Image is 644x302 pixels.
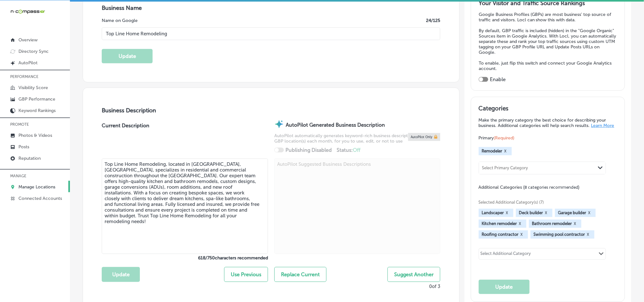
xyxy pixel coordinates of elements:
div: Select Additional Category [481,251,531,258]
span: Remodeler [482,149,503,153]
span: (8 categories recommended) [524,184,580,190]
span: Landscaper [482,210,504,215]
button: X [517,221,523,226]
p: Posts [18,144,29,150]
h3: Business Name [102,4,440,11]
img: autopilot-icon [274,119,284,129]
button: X [586,210,593,215]
span: Kitchen remodeler [482,221,517,226]
p: Google Business Profiles (GBPs) are most business' top source of traffic and visitors. Locl can s... [479,12,617,23]
img: 660ab0bf-5cc7-4cb8-ba1c-48b5ae0f18e60NCTV_CLogo_TV_Black_-500x88.png [10,9,45,15]
div: Select Primary Category [482,165,528,170]
span: Garage builder [558,210,586,215]
p: Keyword Rankings [18,108,56,113]
h3: Business Description [102,107,440,114]
label: Name on Google [102,18,138,23]
span: Bathroom remodeler [532,221,572,226]
p: Visibility Score [18,85,48,90]
p: Directory Sync [18,49,49,54]
p: Manage Locations [18,184,55,190]
p: Overview [18,37,38,43]
label: 618 / 750 characters recommended [102,255,268,261]
button: Use Previous [224,267,268,282]
button: X [543,210,549,215]
button: X [504,210,510,215]
span: Primary [479,135,515,141]
p: To enable, just flip this switch and connect your Google Analytics account. [479,60,617,71]
label: Enable [490,76,506,82]
button: Update [479,280,530,294]
button: Update [102,267,140,282]
span: Deck builder [519,210,543,215]
button: Update [102,49,153,63]
p: Photos & Videos [18,133,52,138]
textarea: Top Line Home Remodeling, located in [GEOGRAPHIC_DATA], [GEOGRAPHIC_DATA], specializes in residen... [102,158,268,254]
p: By default, GBP traffic is included (hidden) in the "Google Organic" Sources item in Google Analy... [479,28,617,55]
span: (Required) [494,135,515,141]
p: GBP Performance [18,96,55,102]
button: X [572,221,578,226]
input: Enter Location Name [102,27,440,40]
p: AutoPilot [18,60,38,66]
p: 0 of 3 [429,284,440,289]
p: Reputation [18,156,41,161]
button: X [519,232,525,237]
button: X [503,149,509,154]
span: Swimming pool contractor [534,232,585,237]
span: Selected Additional Category(s) (7) [479,200,612,205]
label: Current Description [102,123,149,158]
label: 24 /125 [426,18,440,23]
span: Roofing contractor [482,232,519,237]
span: Additional Categories [479,185,580,190]
button: Replace Current [274,267,326,282]
p: Make the primary category the best choice for describing your business. Additional categories wil... [479,117,617,128]
button: Suggest Another [387,267,440,282]
strong: AutoPilot Generated Business Description [286,122,385,128]
button: X [585,232,591,237]
p: Connected Accounts [18,196,62,201]
h3: Categories [479,105,617,114]
a: Learn More [591,123,614,128]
